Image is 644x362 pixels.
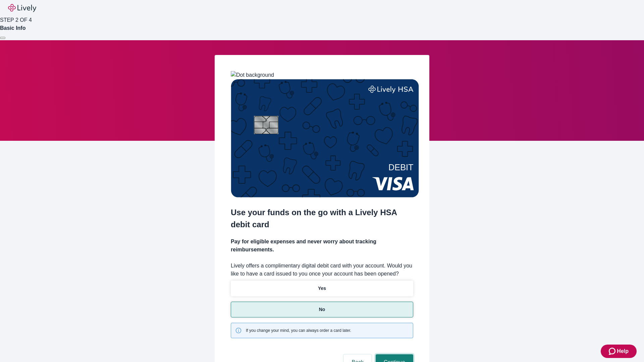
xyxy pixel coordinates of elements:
img: Lively [8,4,36,12]
button: Zendesk support iconHelp [601,345,637,358]
p: No [319,306,325,313]
label: Lively offers a complimentary digital debit card with your account. Would you like to have a card... [231,262,413,278]
span: If you change your mind, you can always order a card later. [246,327,351,334]
svg: Zendesk support icon [609,347,617,355]
button: Yes [231,281,413,296]
img: Debit card [231,79,419,197]
button: No [231,302,413,317]
h2: Use your funds on the go with a Lively HSA debit card [231,206,413,231]
h4: Pay for eligible expenses and never worry about tracking reimbursements. [231,238,413,254]
p: Yes [318,285,326,292]
span: Help [617,347,629,355]
img: Dot background [231,71,274,79]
